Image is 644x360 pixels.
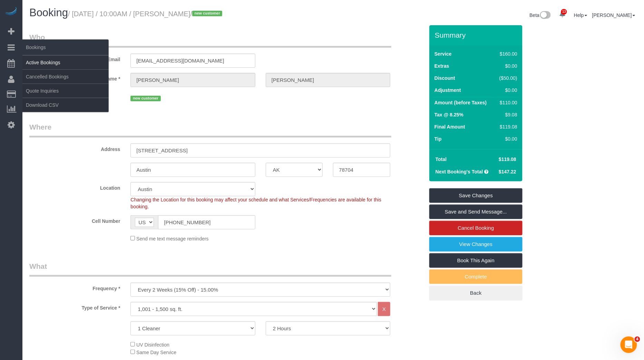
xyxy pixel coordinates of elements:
input: Last Name [266,73,390,87]
input: First Name [130,73,255,87]
a: Download CSV [22,98,109,112]
ul: Bookings [22,55,109,112]
label: Address [24,143,125,153]
a: Help [574,12,587,18]
small: / [DATE] / 10:00AM / [PERSON_NAME] [68,10,224,18]
span: Send me text message reminders [136,236,208,241]
div: $0.00 [497,87,517,94]
label: Type of Service * [24,302,125,311]
a: Quote Inquiries [22,84,109,98]
a: Cancelled Bookings [22,70,109,84]
label: Adjustment [435,87,461,94]
div: $110.00 [497,99,517,106]
a: 13 [556,7,569,22]
label: Discount [435,75,455,82]
img: Automaid Logo [4,7,18,17]
span: 13 [561,9,567,15]
div: $119.08 [497,123,517,130]
span: 4 [635,337,640,342]
label: Frequency * [24,283,125,292]
h3: Summary [435,31,519,39]
span: / [190,10,224,18]
legend: Who [29,32,391,48]
strong: Total [436,157,447,162]
iframe: Intercom live chat [621,337,637,353]
span: new customer [192,11,222,16]
label: Service [435,50,452,57]
div: $0.00 [497,63,517,69]
span: $147.22 [499,169,516,174]
a: Back [429,286,523,300]
legend: What [29,261,391,277]
legend: Where [29,122,391,138]
span: new customer [130,96,160,101]
a: Book This Again [429,253,523,268]
span: Same Day Service [136,350,176,355]
label: Amount (before Taxes) [435,99,487,106]
input: Zip Code [333,163,390,177]
div: $160.00 [497,50,517,57]
label: Final Amount [435,123,465,130]
input: Email [130,54,255,68]
span: Changing the Location for this booking may affect your schedule and what Services/Frequencies are... [130,197,381,209]
a: Save and Send Message... [429,205,523,219]
label: Location [24,182,125,191]
div: $9.08 [497,111,517,118]
label: Tax @ 8.25% [435,111,464,118]
a: Active Bookings [22,56,109,69]
a: Beta [530,12,551,18]
label: Cell Number [24,215,125,225]
span: Bookings [22,39,109,55]
label: Extras [435,63,449,69]
span: Booking [29,7,68,19]
span: $119.08 [499,157,516,162]
img: New interface [539,11,551,20]
a: View Changes [429,237,523,252]
strong: Next Booking's Total [436,169,483,174]
a: [PERSON_NAME] [592,12,635,18]
a: Cancel Booking [429,221,523,235]
label: Tip [435,135,442,142]
input: City [130,163,255,177]
span: UV Disinfection [136,342,169,348]
div: ($50.00) [497,75,517,82]
div: $0.00 [497,135,517,142]
a: Save Changes [429,188,523,203]
input: Cell Number [158,215,255,229]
